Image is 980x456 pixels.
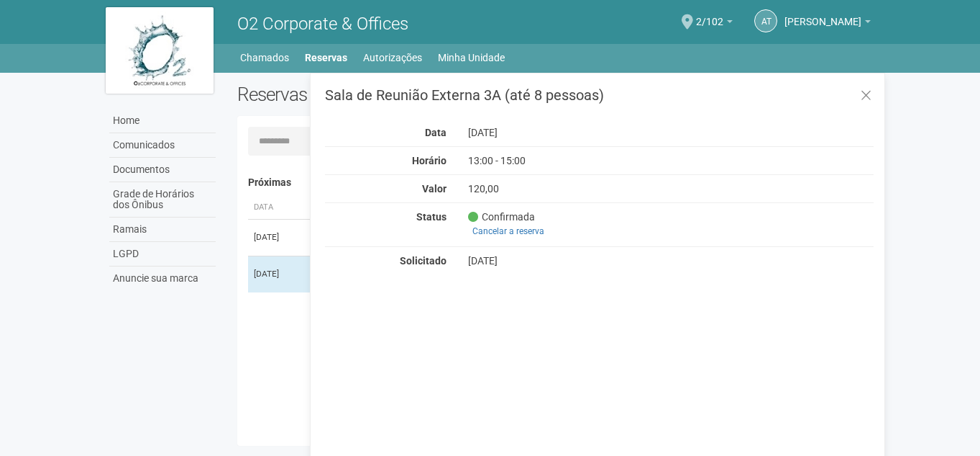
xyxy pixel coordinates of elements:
[425,127,447,138] strong: Data
[457,254,743,267] div: [DATE]
[400,255,447,267] strong: Solicitado
[696,2,723,27] span: 2/102
[248,219,306,256] td: [DATE]
[754,9,777,32] a: AT
[457,154,743,167] div: 13:00 - 15:00
[240,48,289,68] a: Chamados
[305,48,347,68] a: Reservas
[422,183,447,195] strong: Valor
[438,48,505,68] a: Minha Unidade
[457,182,743,195] div: 120,00
[248,177,864,188] h4: Próximas
[784,18,871,30] a: [PERSON_NAME]
[457,126,743,139] div: [DATE]
[412,155,447,166] strong: Horário
[306,219,720,256] td: Sala de Reunião Externa 3A (até 8 pessoas)
[106,7,214,94] img: logo.jpg
[784,2,861,27] span: Alessandra Teixeira
[109,109,216,133] a: Home
[306,196,720,220] th: Área ou Serviço
[109,242,216,267] a: LGPD
[468,223,549,239] a: Cancelar a reserva
[248,196,306,220] th: Data
[306,256,720,292] td: Sala de Reunião Externa 3A (até 8 pessoas)
[468,210,535,223] span: Confirmada
[363,48,422,68] a: Autorizações
[696,18,733,30] a: 2/102
[237,84,545,105] h2: Reservas
[237,14,408,34] span: O2 Corporate & Offices
[325,88,874,102] h3: Sala de Reunião Externa 3A (até 8 pessoas)
[109,182,216,218] a: Grade de Horários dos Ônibus
[416,211,447,223] strong: Status
[109,218,216,242] a: Ramais
[109,158,216,182] a: Documentos
[248,256,306,292] td: [DATE]
[109,267,216,290] a: Anuncie sua marca
[109,133,216,158] a: Comunicados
